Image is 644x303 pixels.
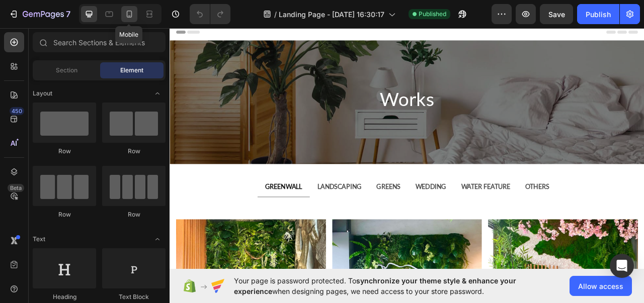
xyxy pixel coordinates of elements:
[102,292,166,301] div: Text Block
[102,147,166,156] div: Row
[419,10,446,19] span: Published
[188,201,244,211] strong: LANDSCAPING
[610,254,634,278] div: Open Intercom Messenger
[8,79,596,112] h2: Works
[279,9,384,20] span: Landing Page - [DATE] 16:30:17
[452,201,482,211] strong: OTHERS
[149,231,166,247] span: Toggle open
[578,281,623,291] span: Allow access
[120,66,143,75] span: Element
[312,201,352,211] strong: WEDDING
[234,275,555,296] span: Your page is password protected. To when designing pages, we need access to your store password.
[33,147,96,156] div: Row
[121,201,169,211] strong: GREENWALL
[190,4,230,24] div: Undo/Redo
[263,201,293,211] strong: GREENS
[8,184,24,192] div: Beta
[540,4,573,24] button: Save
[170,25,644,273] iframe: Design area
[4,4,75,24] button: 7
[56,66,77,75] span: Section
[10,107,24,115] div: 450
[234,276,516,295] span: synchronize your theme style & enhance your experience
[33,32,166,52] input: Search Sections & Elements
[586,9,611,20] div: Publish
[102,210,166,219] div: Row
[66,8,70,20] p: 7
[274,9,277,20] span: /
[149,85,166,102] span: Toggle open
[33,210,96,219] div: Row
[33,89,52,98] span: Layout
[33,235,45,244] span: Text
[371,201,433,211] strong: WATER FEATURE
[577,4,619,24] button: Publish
[548,10,565,19] span: Save
[33,292,96,301] div: Heading
[570,276,632,296] button: Allow access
